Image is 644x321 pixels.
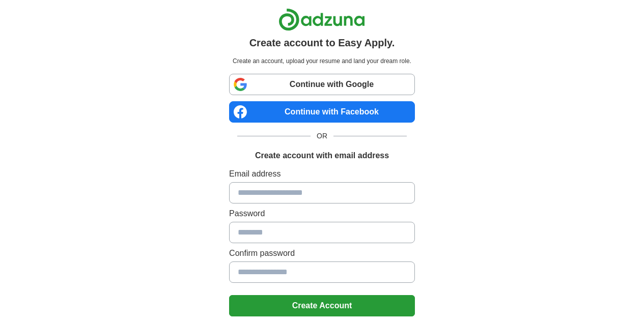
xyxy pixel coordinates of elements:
label: Password [229,208,415,220]
img: Adzuna logo [278,8,365,31]
span: OR [311,131,333,141]
p: Create an account, upload your resume and land your dream role. [231,56,413,66]
a: Continue with Facebook [229,101,415,123]
a: Continue with Google [229,74,415,95]
label: Confirm password [229,247,415,259]
h1: Create account to Easy Apply. [249,35,395,50]
h1: Create account with email address [255,150,389,162]
label: Email address [229,168,415,180]
button: Create Account [229,295,415,316]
